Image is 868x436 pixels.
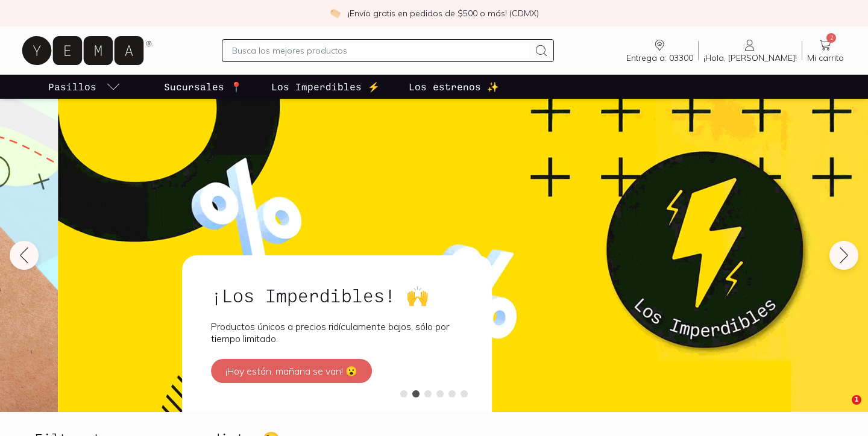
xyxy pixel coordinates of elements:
span: 1 [852,395,861,405]
a: Sucursales 📍 [162,75,245,99]
a: ¡Hola, [PERSON_NAME]! [699,38,802,63]
a: pasillo-todos-link [46,75,123,99]
a: Los Imperdibles ⚡️ [269,75,382,99]
iframe: Intercom live chat [827,395,856,424]
span: Mi carrito [807,52,844,63]
p: Pasillos [48,79,96,94]
span: 2 [826,33,836,43]
input: Busca los mejores productos [232,43,529,58]
img: check [330,8,341,19]
h2: ¡Los Imperdibles! 🙌 [211,284,463,306]
a: Entrega a: 03300 [621,38,698,63]
span: ¡Hola, [PERSON_NAME]! [703,52,797,63]
p: ¡Envío gratis en pedidos de $500 o más! (CDMX) [348,7,539,19]
button: ¡Hoy están, mañana se van! 😮 [211,359,372,383]
a: Los estrenos ✨ [406,75,502,99]
a: 2Mi carrito [802,38,849,63]
p: Los Imperdibles ⚡️ [271,79,380,94]
p: Sucursales 📍 [164,79,242,94]
a: ¡Los Imperdibles! 🙌Productos únicos a precios ridículamente bajos, sólo por tiempo limitado.¡Hoy ... [182,255,492,412]
p: Productos únicos a precios ridículamente bajos, sólo por tiempo limitado. [211,320,463,344]
span: Entrega a: 03300 [626,52,693,63]
p: Los estrenos ✨ [409,79,499,94]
